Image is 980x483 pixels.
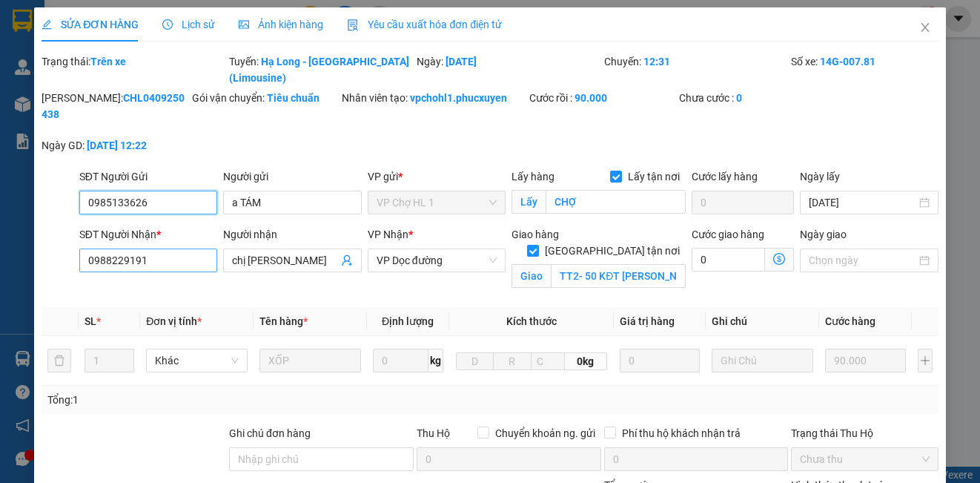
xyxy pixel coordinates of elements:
span: SỬA ĐƠN HÀNG [42,19,139,30]
span: Tên hàng [259,315,308,327]
input: Ngày lấy [809,194,916,211]
span: edit [42,19,52,30]
input: Cước giao hàng [692,248,765,272]
div: Nhân viên tạo: [342,90,526,106]
span: clock-circle [162,19,173,30]
input: 0 [620,349,701,372]
div: SĐT Người Nhận [79,226,217,243]
div: Gói vận chuyển: [192,90,339,106]
div: Người gửi [223,168,361,185]
label: Cước giao hàng [692,229,764,240]
span: Lấy hàng [511,171,554,183]
b: [DATE] 12:22 [87,139,147,151]
input: 0 [825,349,906,372]
b: vpchohl1.phucxuyen [410,92,507,104]
label: Ngày giao [800,229,847,240]
div: Ngày: [415,53,603,86]
button: Close [904,7,946,49]
span: picture [239,19,249,30]
span: VP Nhận [368,229,408,240]
span: Giao [511,264,551,288]
span: VP Dọc đường [377,249,497,272]
th: Ghi chú [706,307,819,336]
div: Chuyến: [603,53,790,86]
span: Lấy tận nơi [622,168,686,185]
span: Đơn vị tính [146,315,202,327]
span: [GEOGRAPHIC_DATA] tận nơi [539,243,686,259]
span: Chuyển khoản ng. gửi [489,425,601,441]
span: Khác [155,349,239,372]
div: Chưa cước : [679,90,826,106]
input: Lấy tận nơi [546,190,686,214]
span: SL [85,315,96,327]
input: Giao tận nơi [551,264,686,288]
span: Lấy [511,190,546,214]
b: [DATE] [446,56,477,68]
span: dollar-circle [773,253,785,265]
span: Ảnh kiện hàng [239,19,323,30]
b: 14G-007.81 [820,56,875,68]
div: [PERSON_NAME]: [42,90,188,122]
div: Tổng: 1 [47,392,380,408]
div: Trạng thái: [40,53,228,86]
input: Ghi chú đơn hàng [229,447,414,471]
b: Hạ Long - [GEOGRAPHIC_DATA] (Limousine) [229,56,409,84]
label: Ghi chú đơn hàng [229,427,311,439]
span: Định lượng [382,315,434,327]
span: Thu Hộ [417,427,450,439]
span: Giao hàng [511,229,559,240]
b: 90.000 [575,92,607,104]
b: Trên xe [90,56,126,68]
label: Cước lấy hàng [692,171,758,183]
span: kg [428,349,443,372]
span: user-add [341,254,353,266]
span: close [919,22,931,33]
span: Giá trị hàng [620,315,675,327]
span: Chưa thu [800,448,929,470]
div: Trạng thái Thu Hộ [791,425,938,441]
span: Cước hàng [825,315,875,327]
div: Người nhận [223,226,361,243]
div: Cước rồi : [529,90,676,106]
b: 12:31 [643,56,670,68]
div: Tuyến: [228,53,415,86]
input: Cước lấy hàng [692,191,794,214]
div: Ngày GD: [42,137,188,154]
span: VP Chợ HL 1 [377,191,497,214]
div: Số xe: [789,53,939,86]
b: 0 [736,92,742,104]
input: Ngày giao [809,252,916,269]
input: C [531,352,565,370]
span: Kích thước [506,315,557,327]
button: plus [918,349,933,372]
input: VD: Bàn, Ghế [259,349,361,372]
div: SĐT Người Gửi [79,168,217,185]
span: Phí thu hộ khách nhận trả [616,425,746,441]
button: delete [47,349,71,372]
span: Lịch sử [162,19,215,30]
label: Ngày lấy [800,171,840,183]
b: Tiêu chuẩn [267,92,320,104]
img: icon [347,19,359,31]
span: Yêu cầu xuất hóa đơn điện tử [347,19,502,30]
div: VP gửi [368,168,506,185]
input: R [493,352,532,370]
input: Ghi Chú [712,349,813,372]
span: 0kg [565,352,607,370]
input: D [456,352,494,370]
